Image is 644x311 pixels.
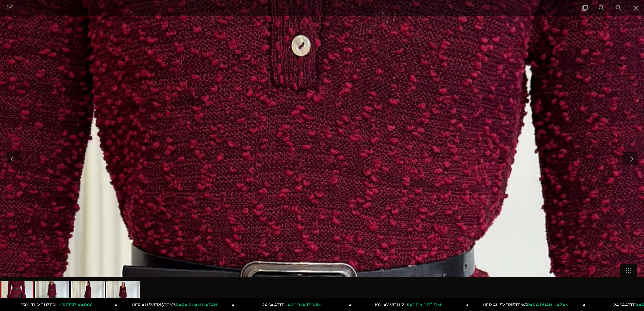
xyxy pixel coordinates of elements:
a: KOLAY VE HIZLIİADE & DEĞİŞİM! [351,298,468,311]
a: HER ALIŞVERİŞTE %3PARA PUAN KAZAN [468,298,585,311]
span: PARA PUAN KAZAN [176,302,217,307]
button: Toggle thumbnails [620,264,637,277]
a: HER ALIŞVERİŞTE %3PARA PUAN KAZAN [117,298,234,311]
span: 4 [10,4,14,10]
img: lisa-elbise-26k021--a3c6-.jpg [1,281,33,307]
img: lisa-elbise-26k021-6a8e54.jpg [36,281,69,307]
span: PARA PUAN KAZAN [527,302,569,307]
span: 1 [7,4,9,10]
span: İADE & DEĞİŞİM! [408,302,442,307]
span: KARGOYA TESLİM [284,302,321,307]
span: ÜCRETSİZ KARGO [56,302,93,307]
a: 24 SAATTEKARGOYA TESLİM [234,298,351,311]
img: lisa-elbise-26k021--4a3d-.jpg [72,281,104,307]
img: lisa-elbise-26k021-10237c.jpg [107,281,140,307]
